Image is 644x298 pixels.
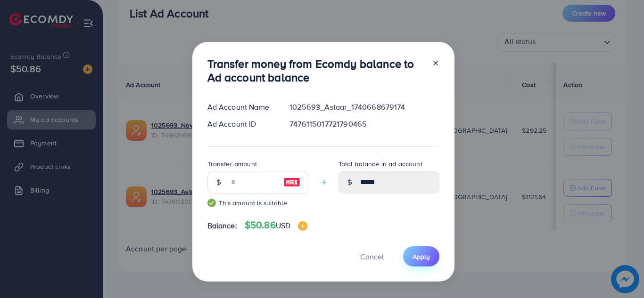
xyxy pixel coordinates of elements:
[207,199,216,207] img: guide
[403,246,439,266] button: Apply
[282,119,446,129] div: 7476115017721790465
[282,102,446,113] div: 1025693_Astaar_1740668679174
[276,220,290,231] span: USD
[207,57,424,84] h3: Transfer money from Ecomdy balance to Ad account balance
[207,159,257,169] label: Transfer amount
[348,246,396,266] button: Cancel
[207,198,308,208] small: This amount is suitable
[298,221,307,231] img: image
[283,177,300,188] img: image
[200,102,282,113] div: Ad Account Name
[339,159,422,169] label: Total balance in ad account
[245,219,307,231] h4: $50.86
[413,252,430,261] span: Apply
[200,119,282,129] div: Ad Account ID
[207,220,237,231] span: Balance:
[360,251,384,262] span: Cancel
